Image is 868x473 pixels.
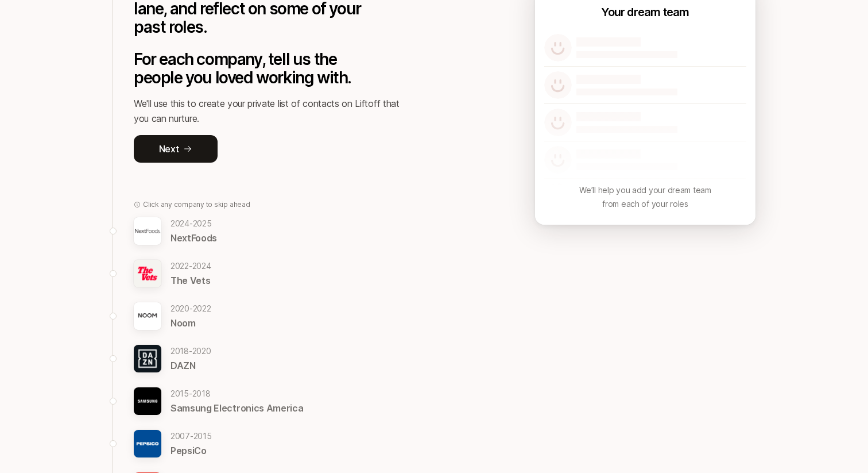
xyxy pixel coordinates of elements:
p: PepsiCo [170,443,212,458]
p: 2022 - 2024 [170,259,211,273]
p: Your dream team [601,4,689,20]
button: Next [134,135,218,163]
p: 2020 - 2022 [170,302,211,316]
p: For each company, tell us the people you loved working with. [134,50,381,87]
p: 2024 - 2025 [170,217,217,230]
p: Click any company to skip ahead [143,199,250,210]
p: Next [159,141,179,156]
p: 2007 - 2015 [170,429,212,443]
p: DAZN [170,358,211,373]
p: NextFoods [170,230,217,245]
img: 72880614_fb59_421e_81af_93fdc5fc4ae8.jpg [134,345,161,372]
img: 48d51d2a_b638_4f58_891e_908f91dec97f.jpg [134,430,161,457]
p: We’ll help you add your dream team from each of your roles [579,183,711,211]
img: default-avatar.svg [544,71,572,99]
p: The Vets [170,273,211,288]
p: Noom [170,316,211,330]
img: 4eb7b240_d6d1_47dd_bc76_4b8050ceec16.jpg [134,302,161,330]
img: default-avatar.svg [544,34,572,61]
img: aa25c0b9_c03f_4fc2_82cf_3c6706433c9b.jpg [134,387,161,415]
img: 65c08e0a_4a0a_4775_aba2_c4a928d73059.jpg [134,260,161,287]
p: 2018 - 2020 [170,344,211,358]
p: 2015 - 2018 [170,387,303,401]
p: Samsung Electronics America [170,401,303,416]
img: 32f44559_d099_41c8_b1bf_93f7654cbdd8.jpg [134,217,161,245]
p: We'll use this to create your private list of contacts on Liftoff that you can nurture. [134,96,409,126]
